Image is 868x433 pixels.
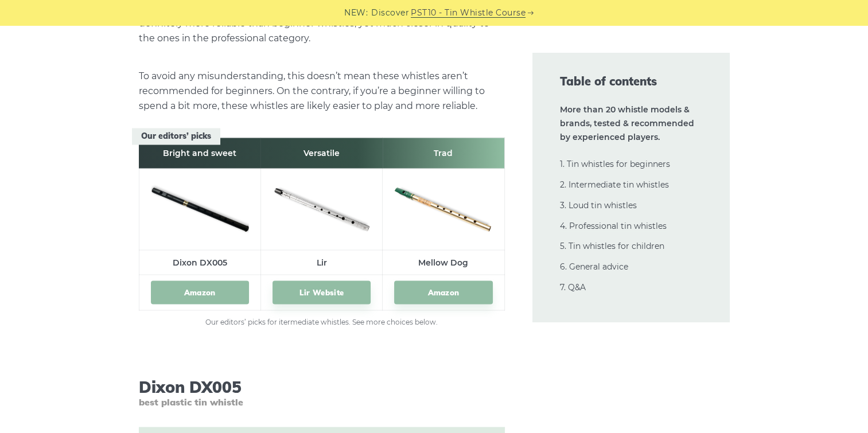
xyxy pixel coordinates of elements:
a: 4. Professional tin whistles [560,221,667,231]
a: Amazon [394,280,492,304]
h3: Dixon DX005 [139,377,505,407]
a: PST10 - Tin Whistle Course [411,6,526,19]
img: Tony Dixon DX005 Tin Whistle Preview [151,174,249,240]
td: Mellow Dog [383,249,504,275]
th: Versatile [260,138,382,169]
span: NEW: [344,6,368,19]
span: Table of contents [560,73,702,89]
a: 1. Tin whistles for beginners [560,159,670,169]
span: Discover [371,6,409,19]
td: Dixon DX005 [139,249,260,275]
a: Lir Website [273,280,371,304]
p: To avoid any misunderstanding, this doesn’t mean these whistles aren’t recommended for beginners.... [139,69,505,114]
img: Lir Tin Whistle Preview [273,174,371,240]
span: best plastic tin whistle [139,396,505,407]
a: 7. Q&A [560,282,586,292]
a: 3. Loud tin whistles [560,200,637,210]
th: Trad [383,138,504,169]
a: 6. General advice [560,262,628,272]
img: Mellow Dog Tin Whistle Preview [394,174,492,240]
strong: More than 20 whistle models & brands, tested & recommended by experienced players. [560,104,694,142]
a: Amazon [151,280,249,304]
td: Lir [260,249,382,275]
span: Our editors’ picks [132,128,220,145]
a: 5. Tin whistles for children [560,241,664,251]
th: Bright and sweet [139,138,260,169]
a: 2. Intermediate tin whistles [560,180,669,190]
figcaption: Our editors’ picks for itermediate whistles. See more choices below. [139,316,505,327]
